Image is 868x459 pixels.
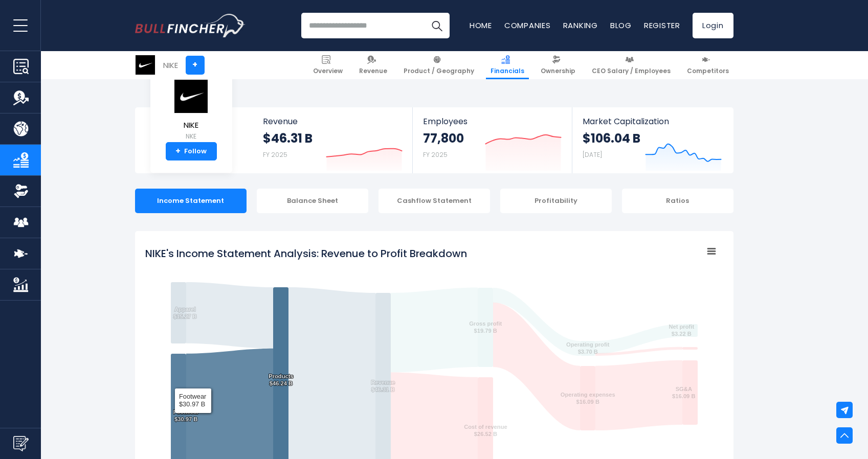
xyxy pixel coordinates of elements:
tspan: NIKE's Income Statement Analysis: Revenue to Profit Breakdown [145,246,467,261]
span: Product / Geography [404,67,474,75]
a: CEO Salary / Employees [587,51,675,79]
small: NKE [173,132,209,141]
a: Financials [486,51,529,79]
a: Market Capitalization $106.04 B [DATE] [572,107,732,173]
a: Go to homepage [135,14,245,37]
text: Operating expenses $16.09 B [560,392,615,405]
img: NKE logo [136,55,155,75]
small: FY 2025 [423,150,448,159]
div: Ratios [622,189,733,213]
span: NIKE [173,121,209,130]
a: Revenue $46.31 B FY 2025 [253,107,413,173]
a: Employees 77,800 FY 2025 [413,107,572,173]
img: NKE logo [173,79,209,113]
span: Revenue [359,67,387,75]
text: SG&A $16.09 B [672,386,695,399]
text: Operating profit $3.70 B [566,341,609,355]
a: Ownership [536,51,580,79]
text: Products $46.24 B [269,373,294,386]
div: Profitability [500,189,612,213]
span: CEO Salary / Employees [592,67,671,75]
div: Income Statement [135,189,247,213]
small: FY 2025 [263,150,287,159]
a: +Follow [166,142,217,160]
div: Cashflow Statement [379,189,490,213]
text: Revenue $46.31 B [371,379,395,393]
span: Ownership [541,67,575,75]
a: Competitors [682,51,733,79]
span: Overview [313,67,343,75]
a: Home [470,20,492,31]
img: Bullfincher logo [135,14,246,37]
a: Product / Geography [399,51,479,79]
a: Blog [610,20,632,31]
span: Market Capitalization [583,117,722,126]
text: Footwear $30.97 B [173,409,198,422]
strong: + [175,147,181,156]
small: [DATE] [583,150,602,159]
div: Balance Sheet [257,189,368,213]
text: Cost of revenue $26.52 B [464,424,507,437]
text: Net profit $3.22 B [669,324,694,337]
text: Gross profit $19.79 B [469,320,502,334]
a: Ranking [563,20,598,31]
text: Apparel $15.27 B [173,306,196,319]
a: Register [644,20,680,31]
span: Revenue [263,117,403,126]
span: Employees [423,117,562,126]
span: Competitors [687,67,729,75]
img: Ownership [13,183,29,199]
strong: 77,800 [423,130,464,146]
a: Overview [308,51,347,79]
a: Companies [504,20,551,31]
strong: $46.31 B [263,130,313,146]
div: NIKE [163,59,178,71]
button: Search [424,13,450,38]
strong: $106.04 B [583,130,640,146]
a: Revenue [354,51,392,79]
a: + [186,56,205,75]
a: NIKE NKE [173,79,210,143]
span: Financials [491,67,524,75]
a: Login [693,13,733,38]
